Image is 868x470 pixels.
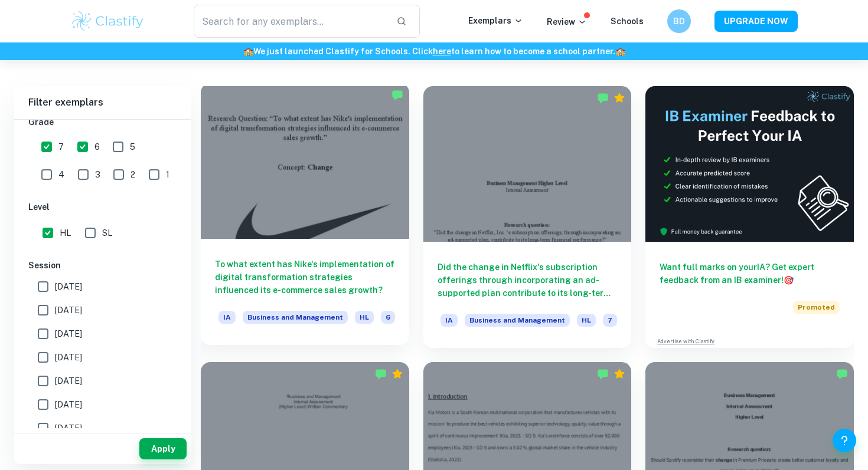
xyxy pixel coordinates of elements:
span: HL [60,226,71,239]
img: Marked [836,368,848,380]
h6: Did the change in Netflix's subscription offerings through incorporating an ad-supported plan con... [438,261,618,300]
span: Promoted [793,301,840,314]
span: 7 [58,140,64,153]
h6: To what extent has Nike's implementation of digital transformation strategies influenced its e-co... [215,258,395,297]
span: 4 [58,168,64,181]
div: Premium [614,92,625,104]
span: IA [440,314,458,327]
span: [DATE] [55,374,82,387]
span: [DATE] [55,422,82,435]
img: Thumbnail [645,86,854,242]
span: 🏫 [615,47,625,56]
a: here [433,47,451,56]
span: 6 [381,311,395,324]
h6: Session [28,259,177,272]
a: Advertise with Clastify [657,337,714,346]
img: Clastify logo [70,9,145,33]
span: [DATE] [55,398,82,411]
span: 3 [95,168,100,181]
span: HL [355,311,374,324]
img: Marked [391,89,403,101]
a: Did the change in Netflix's subscription offerings through incorporating an ad-supported plan con... [423,86,632,348]
h6: Want full marks on your IA ? Get expert feedback from an IB examiner! [660,261,840,287]
span: Business and Management [243,311,348,324]
h6: Level [28,201,177,213]
span: [DATE] [55,280,82,293]
span: [DATE] [55,351,82,364]
span: 6 [94,140,100,153]
input: Search for any exemplars... [194,5,387,38]
button: BD [667,9,691,33]
button: Apply [139,438,187,459]
span: 🎯 [784,275,794,285]
span: [DATE] [55,327,82,340]
a: To what extent has Nike's implementation of digital transformation strategies influenced its e-co... [201,86,409,348]
span: 7 [603,314,617,327]
h6: Grade [28,116,177,129]
span: 2 [130,168,135,181]
p: Review [547,15,587,28]
h6: BD [673,15,686,28]
p: Exemplars [468,14,523,27]
div: Premium [391,368,403,380]
h6: Filter exemplars [14,86,191,119]
button: Help and Feedback [833,429,856,452]
img: Marked [597,368,609,380]
span: 5 [130,140,135,153]
span: 1 [166,168,169,181]
span: Business and Management [465,314,570,327]
span: 🏫 [243,47,253,56]
a: Want full marks on yourIA? Get expert feedback from an IB examiner!PromotedAdvertise with Clastify [645,86,854,348]
h6: We just launched Clastify for Schools. Click to learn how to become a school partner. [2,45,866,58]
span: [DATE] [55,304,82,317]
img: Marked [597,92,609,104]
span: IA [218,311,236,324]
span: SL [102,226,112,239]
a: Schools [611,17,644,26]
button: UPGRADE NOW [714,11,798,32]
img: Marked [375,368,387,380]
span: HL [577,314,596,327]
div: Premium [614,368,625,380]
